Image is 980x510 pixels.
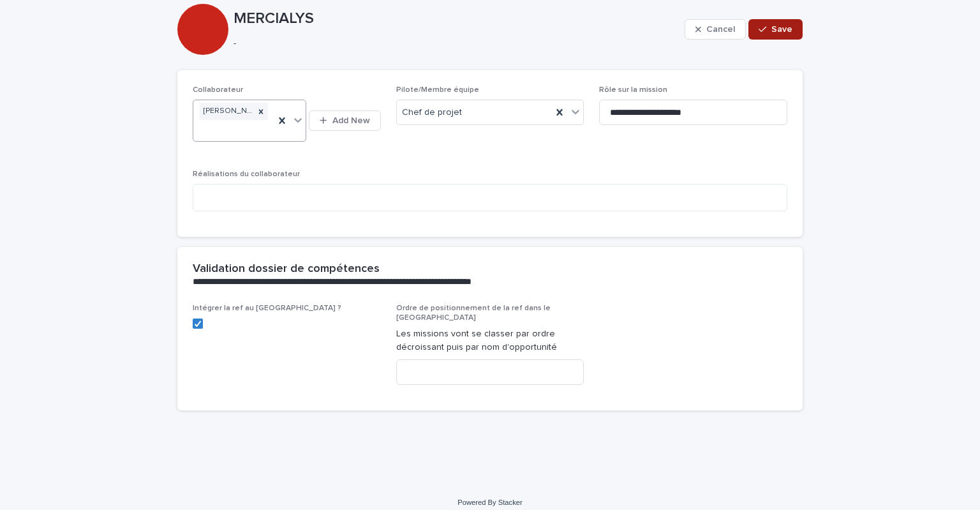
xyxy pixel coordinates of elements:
[599,86,667,94] span: Rôle sur la mission
[402,106,462,119] span: Chef de projet
[748,19,803,40] button: Save
[396,304,551,321] span: Ordre de positionnement de la ref dans le [GEOGRAPHIC_DATA]
[396,327,584,354] p: Les missions vont se classer par ordre décroissant puis par nom d'opportunité
[234,10,679,28] p: MERCIALYS
[193,262,380,276] h2: Validation dossier de compétences
[193,304,341,312] span: Intégrer la ref au [GEOGRAPHIC_DATA] ?
[193,86,243,94] span: Collaborateur
[457,499,522,506] a: Powered By Stacker
[309,110,380,131] button: Add New
[396,86,479,94] span: Pilote/Membre équipe
[332,116,370,125] span: Add New
[706,25,735,34] span: Cancel
[771,25,792,34] span: Save
[685,19,746,40] button: Cancel
[234,38,674,49] p: -
[193,170,300,178] span: Réalisations du collaborateur
[200,103,254,120] div: [PERSON_NAME]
